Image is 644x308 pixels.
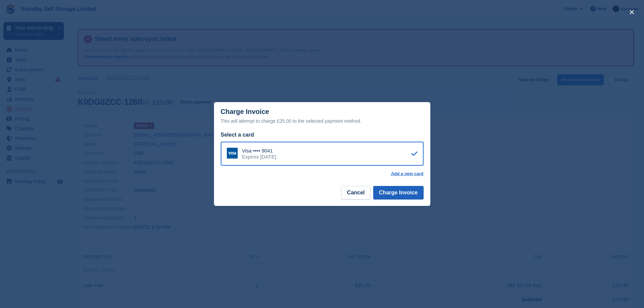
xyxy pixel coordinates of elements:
div: Expires [DATE] [242,154,276,160]
a: Add a new card [391,171,423,176]
div: Select a card [221,131,424,139]
button: Cancel [341,186,370,199]
img: Visa Logo [227,148,238,159]
div: Visa •••• 9041 [242,148,276,154]
button: close [626,7,637,18]
div: Charge Invoice [221,108,424,125]
button: Charge Invoice [373,186,424,199]
div: This will attempt to charge £25.00 to the selected payment method. [221,117,424,125]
